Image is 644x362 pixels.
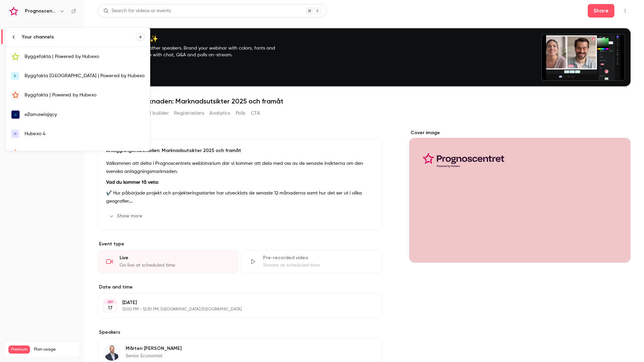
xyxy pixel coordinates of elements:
img: Byggfakta | Powered by Hubexo [11,91,20,99]
div: Marketplanet | Powered by Hubexo [25,150,144,156]
img: eZamawiający [11,111,20,119]
img: Byggefakta | Powered by Hubexo [11,53,20,61]
span: H [14,131,17,137]
img: Marketplanet | Powered by Hubexo [11,149,20,157]
div: eZamawiający [25,111,144,118]
div: Byggfakta | Powered by Hubexo [25,92,144,98]
span: B [14,73,17,79]
div: Hubexo 4 [25,130,144,137]
div: Byggfakta [GEOGRAPHIC_DATA] | Powered by Hubexo [25,72,144,79]
div: Your channels [22,34,136,40]
div: Byggefakta | Powered by Hubexo [25,53,144,60]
